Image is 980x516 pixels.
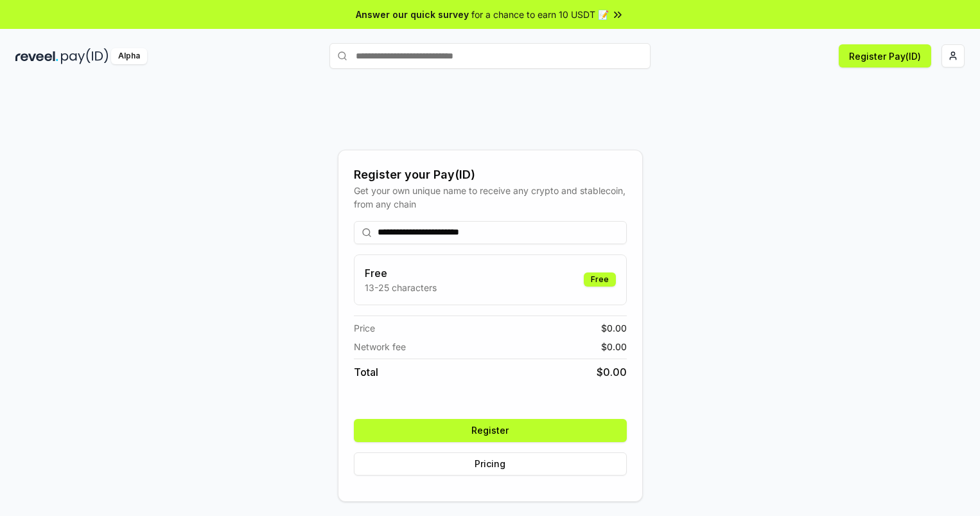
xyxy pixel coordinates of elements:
[584,272,616,287] div: Free
[354,166,627,184] div: Register your Pay(ID)
[111,48,147,64] div: Alpha
[471,8,609,21] span: for a chance to earn 10 USDT 📝
[354,340,406,353] span: Network fee
[354,419,627,442] button: Register
[354,321,375,335] span: Price
[15,48,58,64] img: reveel_dark
[839,44,931,67] button: Register Pay(ID)
[356,8,469,21] span: Answer our quick survey
[354,184,627,211] div: Get your own unique name to receive any crypto and stablecoin, from any chain
[365,281,437,294] p: 13-25 characters
[365,265,437,281] h3: Free
[601,321,627,335] span: $ 0.00
[597,364,627,380] span: $ 0.00
[354,364,378,380] span: Total
[354,452,627,476] button: Pricing
[61,48,109,64] img: pay_id
[601,340,627,353] span: $ 0.00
